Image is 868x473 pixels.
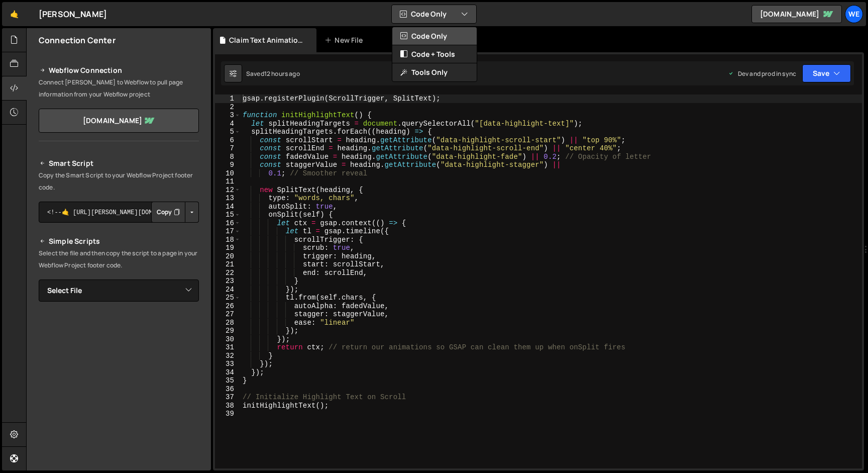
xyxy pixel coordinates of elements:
[39,35,116,46] h2: Connection Center
[845,5,863,23] a: We
[215,327,241,335] div: 29
[392,45,477,63] button: Code + Tools
[246,69,300,78] div: Saved
[215,310,241,319] div: 27
[215,111,241,120] div: 3
[392,27,477,45] button: Code Only
[39,109,199,133] a: [DOMAIN_NAME]
[215,186,241,195] div: 12
[802,64,851,82] button: Save
[39,64,199,76] h2: Webflow Connection
[392,5,476,23] button: Code Only
[2,2,27,26] a: 🤙
[215,203,241,211] div: 14
[215,211,241,219] div: 15
[215,194,241,203] div: 13
[215,294,241,302] div: 25
[215,393,241,402] div: 37
[215,94,241,103] div: 1
[215,244,241,252] div: 19
[215,252,241,261] div: 20
[215,277,241,286] div: 23
[215,286,241,294] div: 24
[751,5,842,23] a: [DOMAIN_NAME]
[151,202,199,223] div: Button group with nested dropdown
[215,410,241,418] div: 39
[39,247,199,271] p: Select the file and then copy the script to a page in your Webflow Project footer code.
[215,169,241,178] div: 10
[215,120,241,128] div: 4
[39,169,199,194] p: Copy the Smart Script to your Webflow Project footer code.
[215,360,241,368] div: 33
[215,269,241,277] div: 22
[215,177,241,186] div: 11
[215,153,241,161] div: 8
[39,235,199,247] h2: Simple Scripts
[215,103,241,112] div: 2
[392,63,477,81] button: Tools Only
[215,144,241,153] div: 7
[215,343,241,352] div: 31
[215,219,241,228] div: 16
[215,128,241,136] div: 5
[215,335,241,344] div: 30
[215,376,241,385] div: 35
[39,157,199,169] h2: Smart Script
[215,402,241,410] div: 38
[215,302,241,311] div: 26
[39,202,199,223] textarea: <!--🤙 [URL][PERSON_NAME][DOMAIN_NAME]> <script>document.addEventListener("DOMContentLoaded", func...
[215,161,241,169] div: 9
[39,318,200,409] iframe: YouTube video player
[324,35,367,45] div: New File
[215,352,241,360] div: 32
[728,69,796,78] div: Dev and prod in sync
[39,76,199,101] p: Connect [PERSON_NAME] to Webflow to pull page information from your Webflow project
[215,319,241,327] div: 28
[39,8,107,20] div: [PERSON_NAME]
[215,227,241,236] div: 17
[215,136,241,145] div: 6
[229,35,304,45] div: Claim Text Animation.js
[151,202,185,223] button: Copy
[215,368,241,377] div: 34
[215,260,241,269] div: 21
[215,236,241,244] div: 18
[215,385,241,394] div: 36
[264,69,300,78] div: 12 hours ago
